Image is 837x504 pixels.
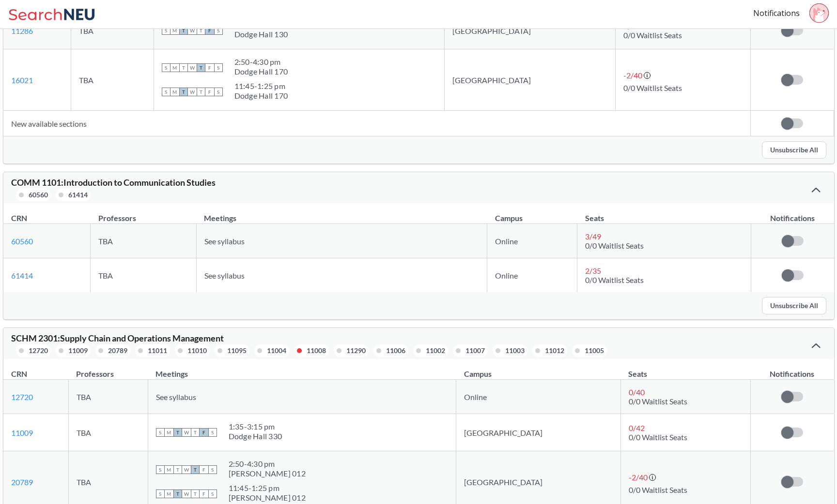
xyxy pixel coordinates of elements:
[68,190,88,200] div: 61414
[205,88,214,96] span: F
[214,26,223,35] span: S
[623,71,642,80] span: -2 / 40
[173,465,182,474] span: T
[11,271,33,280] a: 61414
[148,345,167,356] div: 11011
[187,345,207,356] div: 11010
[3,111,751,136] td: New available sections
[545,345,564,356] div: 11012
[29,190,48,200] div: 60560
[3,136,834,163] div: Unsubscribe All
[762,297,826,314] button: Unsubscribe All
[148,359,456,380] th: Meetings
[629,397,687,406] span: 0/0 Waitlist Seats
[170,26,179,35] span: M
[11,75,33,85] a: 16021
[204,271,245,280] span: See syllabus
[214,88,223,96] span: S
[182,465,191,474] span: W
[629,432,687,442] span: 0/0 Waitlist Seats
[11,213,27,223] div: CRN
[29,345,48,356] div: 12720
[346,345,366,356] div: 11290
[173,489,182,498] span: T
[205,26,214,35] span: F
[162,63,170,72] span: S
[179,88,188,96] span: T
[234,30,288,39] div: Dodge Hall 130
[444,12,615,49] td: [GEOGRAPHIC_DATA]
[456,380,621,414] td: Online
[68,359,148,380] th: Professors
[188,26,197,35] span: W
[577,203,751,224] th: Seats
[234,91,288,101] div: Dodge Hall 170
[71,12,154,49] td: TBA
[307,345,326,356] div: 11008
[208,489,217,498] span: S
[229,459,306,469] div: 2:50 - 4:30 pm
[165,489,173,498] span: M
[585,241,644,250] span: 0/0 Waitlist Seats
[505,345,525,356] div: 11003
[197,88,205,96] span: T
[91,203,197,224] th: Professors
[585,266,601,275] span: 2 / 35
[456,414,621,451] td: [GEOGRAPHIC_DATA]
[465,345,485,356] div: 11007
[68,414,148,451] td: TBA
[162,26,170,35] span: S
[229,469,306,478] div: [PERSON_NAME] 012
[173,428,182,437] span: T
[191,428,200,437] span: T
[267,345,286,356] div: 11004
[11,26,33,35] a: 11286
[200,489,208,498] span: F
[11,237,33,246] a: 60560
[585,345,604,356] div: 11005
[620,359,750,380] th: Seats
[229,422,282,431] div: 1:35 - 3:15 pm
[170,88,179,96] span: M
[623,83,682,92] span: 0/0 Waitlist Seats
[182,428,191,437] span: W
[196,203,487,224] th: Meetings
[751,359,834,380] th: Notifications
[91,258,197,293] td: TBA
[197,26,205,35] span: T
[11,333,224,343] span: SCHM 2301 : Supply Chain and Operations Management
[191,465,200,474] span: T
[208,465,217,474] span: S
[11,392,33,401] a: 12720
[487,203,577,224] th: Campus
[200,428,208,437] span: F
[11,477,33,487] a: 20789
[197,63,205,72] span: T
[585,275,644,284] span: 0/0 Waitlist Seats
[751,203,834,224] th: Notifications
[156,489,165,498] span: S
[208,428,217,437] span: S
[179,26,188,35] span: T
[229,483,306,493] div: 11:45 - 1:25 pm
[234,57,288,67] div: 2:50 - 4:30 pm
[227,345,247,356] div: 11095
[214,63,223,72] span: S
[91,224,197,258] td: TBA
[629,423,645,432] span: 0 / 42
[762,141,826,159] button: Unsubscribe All
[71,49,154,111] td: TBA
[487,258,577,293] td: Online
[165,465,173,474] span: M
[205,63,214,72] span: F
[179,63,188,72] span: T
[11,369,27,379] div: CRN
[487,224,577,258] td: Online
[156,465,165,474] span: S
[200,465,208,474] span: F
[11,177,216,188] span: COMM 1101 : Introduction to Communication Studies
[156,392,196,401] span: See syllabus
[585,232,601,241] span: 3 / 49
[165,428,173,437] span: M
[753,8,800,18] a: Notifications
